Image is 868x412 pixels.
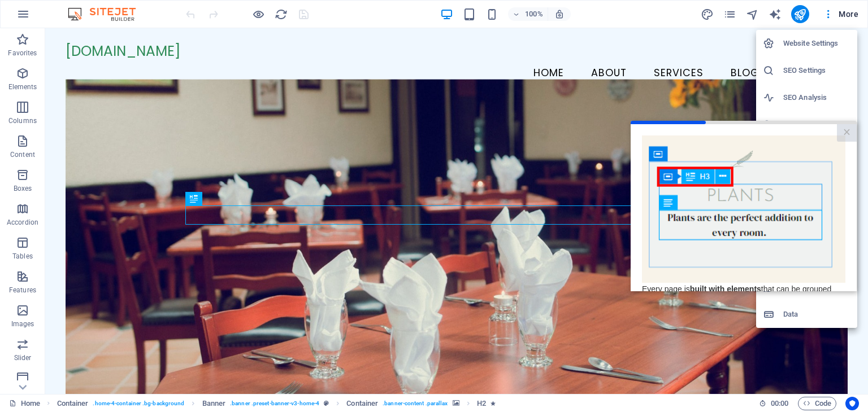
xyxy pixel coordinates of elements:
h6: Website Settings [783,37,850,50]
strong: built with elements [59,164,131,173]
h6: Languages [783,118,850,132]
h6: SEO Analysis [783,91,850,104]
h6: SEO Settings [783,64,850,77]
span: Every page is that can be grouped and nested with container elements. The symbol in the upper-lef... [11,164,202,223]
a: Close modal [206,3,226,21]
h6: Data [783,308,850,321]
